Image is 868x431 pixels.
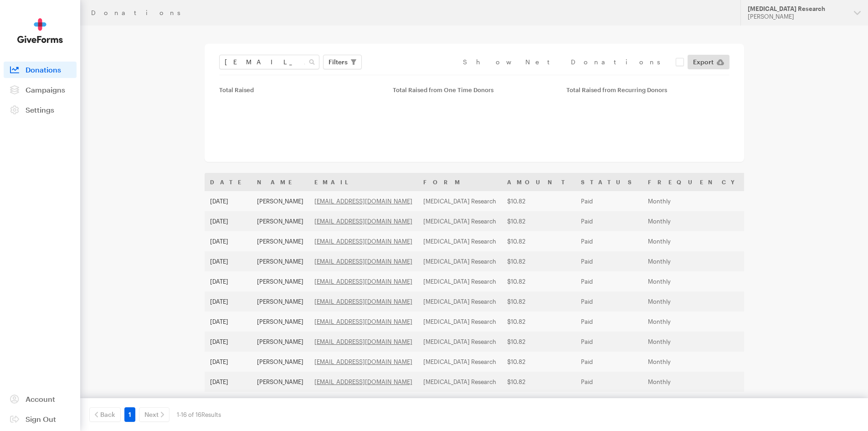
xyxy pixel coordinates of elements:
span: Sign Out [26,415,56,423]
td: [PERSON_NAME] [252,392,309,412]
div: Total Raised from Recurring Donors [566,86,729,93]
td: $10.82 [502,291,575,312]
a: [EMAIL_ADDRESS][DOMAIN_NAME] [314,218,412,225]
td: Monthly [642,211,747,231]
td: [DATE] [205,251,252,271]
td: [MEDICAL_DATA] Research [418,191,502,211]
a: [EMAIL_ADDRESS][DOMAIN_NAME] [314,338,412,345]
div: Total Raised from One Time Donors [393,86,555,93]
td: $10.82 [502,191,575,211]
td: Paid [575,231,642,251]
td: [DATE] [205,211,252,231]
a: [EMAIL_ADDRESS][DOMAIN_NAME] [314,298,412,305]
div: [PERSON_NAME] [748,13,847,21]
span: Campaigns [26,85,65,94]
td: $10.82 [502,352,575,372]
td: Monthly [642,191,747,211]
a: [EMAIL_ADDRESS][DOMAIN_NAME] [314,238,412,245]
span: Export [693,57,714,68]
td: [PERSON_NAME] [252,251,309,271]
th: Amount [502,173,575,191]
a: Account [4,391,77,407]
td: [MEDICAL_DATA] Research [418,392,502,412]
td: [PERSON_NAME] [252,271,309,291]
td: Paid [575,191,642,211]
td: Monthly [642,271,747,291]
a: [EMAIL_ADDRESS][DOMAIN_NAME] [314,378,412,385]
td: [PERSON_NAME] [252,312,309,332]
td: Paid [575,251,642,271]
th: Email [309,173,418,191]
td: Paid [575,332,642,352]
td: Monthly [642,392,747,412]
td: Monthly [642,251,747,271]
td: $10.82 [502,312,575,332]
td: [MEDICAL_DATA] Research [418,332,502,352]
td: [MEDICAL_DATA] Research [418,372,502,392]
span: Donations [26,65,61,74]
input: Search Name & Email [219,55,319,69]
td: Paid [575,271,642,291]
a: Settings [4,102,77,118]
td: [PERSON_NAME] [252,332,309,352]
th: Name [252,173,309,191]
td: [DATE] [205,392,252,412]
td: [MEDICAL_DATA] Research [418,271,502,291]
td: $10.82 [502,211,575,231]
td: $10.82 [502,271,575,291]
td: [MEDICAL_DATA] Research [418,251,502,271]
td: $10.82 [502,231,575,251]
td: [DATE] [205,191,252,211]
td: $10.82 [502,251,575,271]
td: Monthly [642,372,747,392]
a: [EMAIL_ADDRESS][DOMAIN_NAME] [314,358,412,365]
td: [MEDICAL_DATA] Research [418,211,502,231]
span: Results [201,411,221,418]
a: [EMAIL_ADDRESS][DOMAIN_NAME] [314,318,412,325]
td: [PERSON_NAME] [252,231,309,251]
td: Monthly [642,352,747,372]
td: [MEDICAL_DATA] Research [418,352,502,372]
div: [MEDICAL_DATA] Research [748,5,847,13]
td: [MEDICAL_DATA] Research [418,312,502,332]
span: Settings [26,105,54,114]
th: Date [205,173,252,191]
a: [EMAIL_ADDRESS][DOMAIN_NAME] [314,197,412,205]
td: [DATE] [205,291,252,312]
span: Filters [329,57,348,68]
td: [PERSON_NAME] [252,191,309,211]
a: Export [688,55,729,69]
div: 1-16 of 16 [177,407,221,422]
a: [EMAIL_ADDRESS][DOMAIN_NAME] [314,258,412,265]
td: Monthly [642,231,747,251]
td: [DATE] [205,231,252,251]
button: Filters [323,55,362,69]
a: [EMAIL_ADDRESS][DOMAIN_NAME] [314,278,412,285]
td: Paid [575,312,642,332]
td: [PERSON_NAME] [252,352,309,372]
td: Paid [575,211,642,231]
a: Sign Out [4,411,77,427]
span: Account [26,395,55,403]
td: $10.82 [502,392,575,412]
th: Status [575,173,642,191]
td: [DATE] [205,312,252,332]
td: [MEDICAL_DATA] Research [418,291,502,312]
td: [DATE] [205,271,252,291]
div: Total Raised [219,86,382,93]
td: Monthly [642,332,747,352]
td: Paid [575,372,642,392]
td: Monthly [642,291,747,312]
td: [PERSON_NAME] [252,372,309,392]
td: $10.82 [502,372,575,392]
td: [MEDICAL_DATA] Research [418,231,502,251]
td: [DATE] [205,352,252,372]
th: Form [418,173,502,191]
a: Donations [4,62,77,78]
td: Monthly [642,312,747,332]
td: Paid [575,352,642,372]
td: [DATE] [205,332,252,352]
td: Paid [575,291,642,312]
td: [DATE] [205,372,252,392]
td: [PERSON_NAME] [252,211,309,231]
